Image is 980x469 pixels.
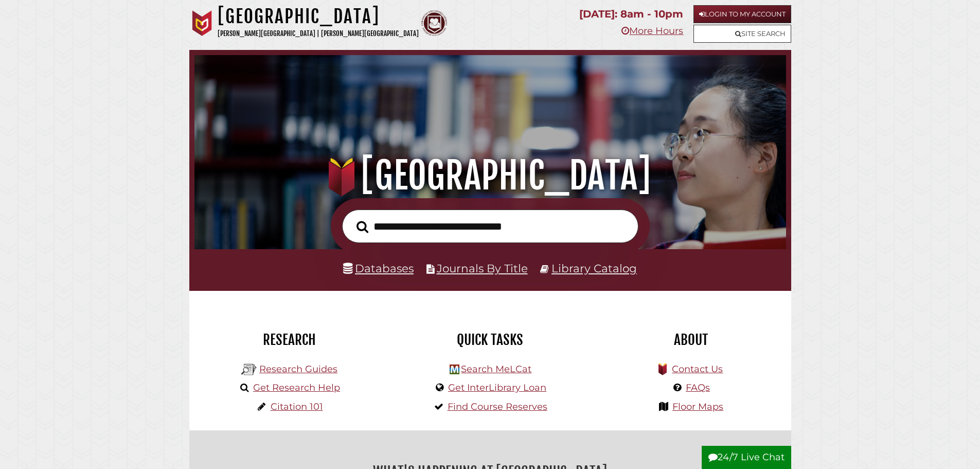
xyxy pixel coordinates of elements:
[241,362,257,377] img: Hekman Library Logo
[672,401,723,412] a: Floor Maps
[189,10,215,36] img: Calvin University
[461,363,531,375] a: Search MeLCat
[253,382,340,393] a: Get Research Help
[672,363,723,375] a: Contact Us
[209,153,771,198] h1: [GEOGRAPHIC_DATA]
[421,10,447,36] img: Calvin Theological Seminary
[448,382,546,393] a: Get InterLibrary Loan
[693,5,791,23] a: Login to My Account
[621,25,683,37] a: More Hours
[398,331,583,349] h2: Quick Tasks
[448,401,547,412] a: Find Course Reserves
[259,363,337,375] a: Research Guides
[598,331,783,349] h2: About
[693,25,791,43] a: Site Search
[551,262,637,275] a: Library Catalog
[218,28,419,40] p: [PERSON_NAME][GEOGRAPHIC_DATA] | [PERSON_NAME][GEOGRAPHIC_DATA]
[197,331,382,349] h2: Research
[343,262,414,275] a: Databases
[450,364,459,374] img: Hekman Library Logo
[357,220,368,233] i: Search
[271,401,323,412] a: Citation 101
[218,5,419,28] h1: [GEOGRAPHIC_DATA]
[579,5,683,23] p: [DATE]: 8am - 10pm
[351,218,373,236] button: Search
[437,262,528,275] a: Journals By Title
[686,382,710,393] a: FAQs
